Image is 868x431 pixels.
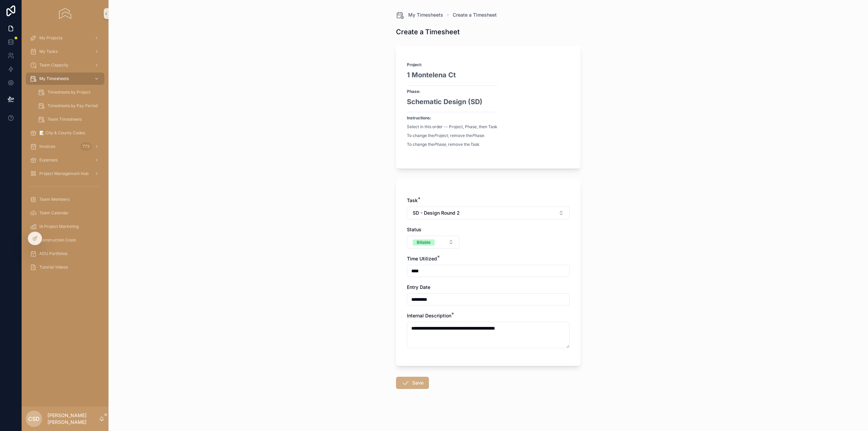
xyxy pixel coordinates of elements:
span: Team Calendar [39,210,69,216]
button: Save [396,377,429,389]
span: Entry Date [407,284,430,290]
span: Team Members [39,197,70,202]
a: ADU Portfolios [26,248,104,260]
a: Expenses [26,154,104,166]
span: Team Capacity [39,62,68,68]
a: Team Timesheets [34,113,104,125]
em: Phase [434,142,446,147]
span: Invoices [39,144,55,149]
a: Construction Costs [26,234,104,246]
h2: Schematic Design (SD) [407,97,497,107]
p: To change the , remove the . [407,133,497,139]
a: Invoices773 [26,140,104,153]
a: My Tasks [26,45,104,58]
h2: 1 Montelena Ct [407,71,497,80]
span: CSD [28,415,40,423]
strong: Phase: [407,89,420,94]
a: My Projects [26,32,104,44]
strong: Instructions: [407,115,431,120]
a: My Timesheets [396,11,443,19]
div: Billable [417,239,431,246]
em: Task [470,142,479,147]
span: Construction Costs [39,237,76,243]
a: Create a Timesheet [453,12,497,18]
span: ADU Portfolios [39,251,67,256]
p: [PERSON_NAME] [PERSON_NAME] [47,412,99,426]
a: Project Management Hub [26,168,104,180]
span: Timesheets by Project [47,90,91,95]
span: Internal Description [407,313,451,318]
span: Tutorial Videos [39,265,68,270]
span: SD - Design Round 2 [413,210,460,216]
p: Select in this order -- Project, Phase, then Task [407,124,497,130]
a: Team Members [26,193,104,205]
span: Time Utilized [407,256,437,261]
span: Team Timesheets [47,117,82,122]
em: Phase [472,133,484,138]
button: Select Button [407,207,570,219]
strong: Project: [407,62,422,67]
a: Team Capacity [26,59,104,71]
p: To change the , remove the . [407,141,497,148]
div: 773 [80,142,92,151]
span: My Timesheets [408,12,443,18]
span: My Timesheets [39,76,69,81]
a: IA Project Marketing [26,220,104,233]
a: 📝 City & County Codes [26,127,104,139]
span: Project Management Hub [39,171,88,176]
h1: Create a Timesheet [396,27,460,37]
a: Timesheets by Project [34,86,104,98]
em: Project [434,133,448,138]
span: My Tasks [39,49,58,54]
span: Timesheets by Pay Period [47,103,98,109]
img: App logo [59,8,71,19]
span: Expenses [39,157,58,163]
span: Task [407,197,418,203]
span: 📝 City & County Codes [39,130,85,136]
a: My Timesheets [26,73,104,85]
span: IA Project Marketing [39,224,79,229]
span: My Projects [39,35,62,41]
button: Select Button [407,236,459,249]
div: scrollable content [22,27,108,282]
a: Team Calendar [26,207,104,219]
span: Status [407,227,421,232]
a: Tutorial Videos [26,261,104,273]
a: Timesheets by Pay Period [34,100,104,112]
